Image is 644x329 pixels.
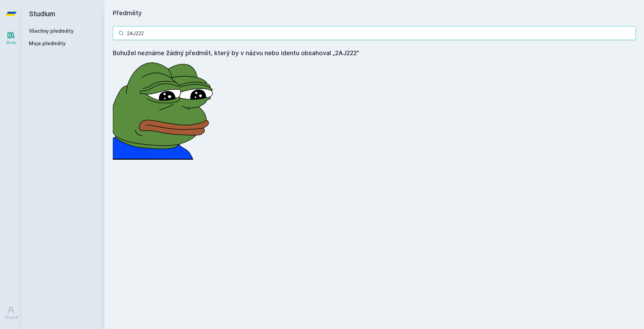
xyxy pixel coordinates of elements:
div: Uživatel [4,315,18,320]
h4: Bohužel neznáme žádný předmět, který by v názvu nebo identu obsahoval „2AJ222” [113,48,636,58]
input: Název nebo ident předmětu… [113,26,636,40]
a: Uživatel [1,302,21,323]
h1: Předměty [113,8,636,18]
div: Study [6,40,16,45]
span: Moje předměty [29,40,66,47]
a: Study [1,28,21,49]
img: error_picture.png [113,58,216,160]
a: Všechny předměty [29,28,74,34]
